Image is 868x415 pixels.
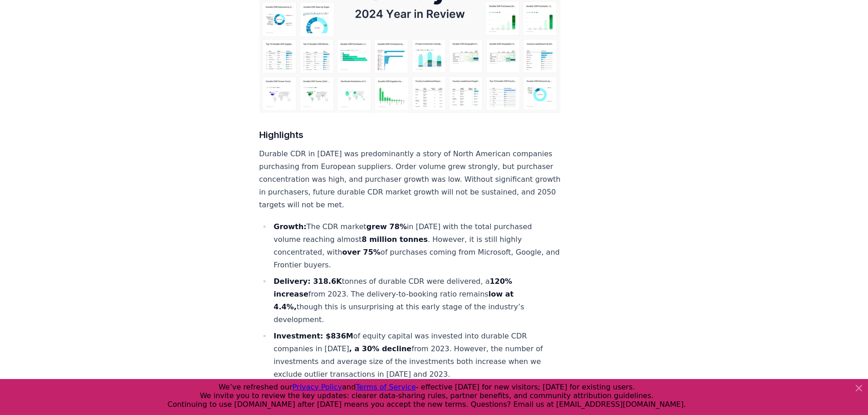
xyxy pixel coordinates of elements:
strong: , a 30% decline [349,344,411,353]
strong: Investment: $836M [274,332,354,340]
strong: grew 78% [366,222,407,231]
strong: over 75% [342,248,380,256]
p: Durable CDR in [DATE] was predominantly a story of North American companies purchasing from Europ... [259,148,561,211]
h3: Highlights [259,128,561,142]
strong: Delivery: 318.6K [274,277,342,286]
li: of equity capital was invested into durable CDR companies in [DATE] from 2023​. However, the numb... [271,330,561,381]
strong: Growth: [274,222,307,231]
strong: 8 million tonnes [362,235,428,244]
li: The CDR market in [DATE] with the total purchased volume reaching almost . However, it is still h... [271,220,561,272]
li: tonnes of durable CDR were delivered, a from 2023​. The delivery-to-booking ratio remains though ... [271,275,561,326]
